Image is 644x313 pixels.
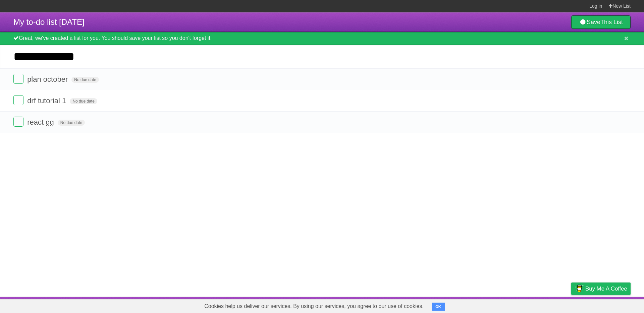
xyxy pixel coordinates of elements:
a: Suggest a feature [588,299,631,311]
label: Done [13,74,23,84]
span: My to-do list [DATE] [13,17,85,26]
label: Done [13,95,23,105]
a: Privacy [562,299,580,311]
button: OK [432,303,445,311]
img: Buy me a coffee [575,283,584,294]
b: This List [600,19,623,25]
span: Cookies help us deliver our services. By using our services, you agree to our use of cookies. [198,300,430,313]
a: Terms [540,299,554,311]
a: Developers [504,299,531,311]
a: About [482,299,496,311]
span: react gg [27,118,56,126]
span: drf tutorial 1 [27,97,68,105]
label: Done [13,117,23,127]
span: Buy me a coffee [585,283,627,295]
a: Buy me a coffee [571,283,631,295]
a: SaveThis List [571,15,631,29]
span: No due date [58,120,85,126]
span: plan october [27,75,69,83]
span: No due date [71,77,99,83]
span: No due date [70,98,97,104]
